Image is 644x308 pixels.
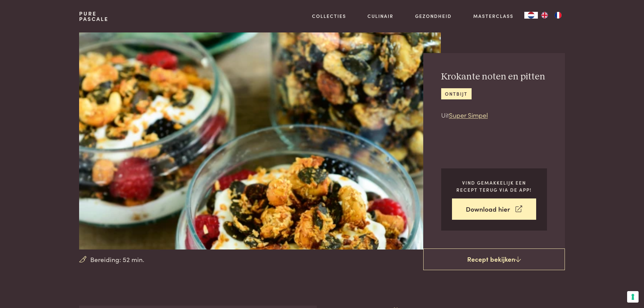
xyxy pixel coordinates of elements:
img: Krokante noten en pitten [79,32,440,250]
ul: Language list [538,12,565,19]
a: Recept bekijken [423,248,565,270]
button: Uw voorkeuren voor toestemming voor trackingtechnologieën [627,291,639,303]
a: Download hier [452,198,536,220]
aside: Language selected: Nederlands [524,12,565,19]
span: Bereiding: 52 min. [90,255,144,264]
a: Culinair [367,13,393,20]
a: NL [524,12,538,19]
a: Gezondheid [415,13,452,20]
h2: Krokante noten en pitten [441,71,545,83]
a: Collecties [312,13,346,20]
a: PurePascale [79,11,109,22]
a: Super Simpel [449,110,488,119]
a: FR [551,12,565,19]
a: EN [538,12,551,19]
a: Masterclass [473,13,514,20]
p: Uit [441,110,545,120]
div: Language [524,12,538,19]
a: ontbijt [441,88,472,99]
p: Vind gemakkelijk een recept terug via de app! [452,179,536,193]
